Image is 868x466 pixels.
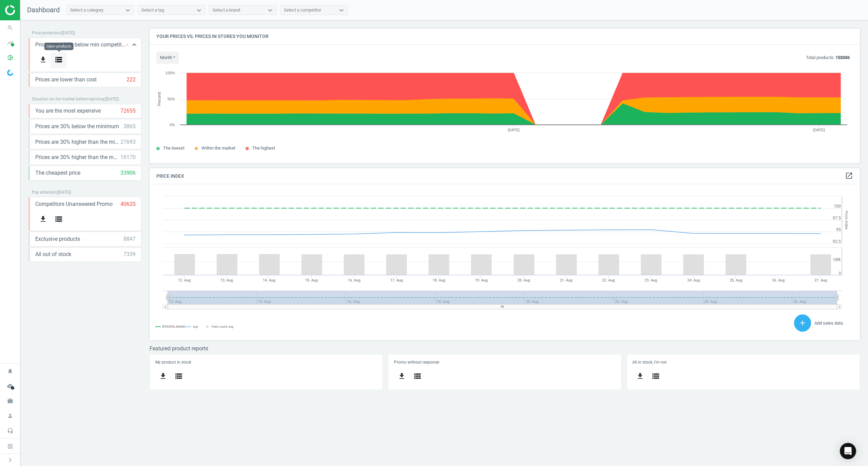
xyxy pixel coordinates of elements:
tspan: 27. Aug [814,278,827,283]
tspan: 13. Aug [220,278,233,283]
div: Open products [44,42,74,50]
span: Competitors Unanswered Promo [35,200,113,208]
div: 222 [126,76,136,83]
i: storage [652,372,660,380]
b: 153336 [835,55,850,60]
div: Select a category [70,7,103,13]
button: storage [648,368,664,384]
span: Price protection [32,31,61,35]
tspan: 14. Aug [263,278,275,283]
img: wGWNvw8QSZomAAAAABJRU5ErkJggg== [7,70,13,76]
i: work [4,394,17,407]
div: 8847 [123,235,136,243]
tspan: 20. Aug [517,278,530,283]
span: Within the market [201,145,235,151]
a: open_in_new [845,172,853,180]
text: 97.5 [833,216,841,220]
button: keyboard_arrow_up [127,38,141,52]
p: Total products: [806,55,850,61]
i: timeline [4,36,17,49]
span: ( [DATE] ) [61,31,75,35]
tspan: [DATE] [813,128,825,132]
span: ( [DATE] ) [57,190,71,195]
span: You are the most expensive [35,107,101,115]
text: 0% [170,123,175,127]
h4: Price Index [150,168,860,184]
text: 100 [834,204,841,209]
text: 100% [165,71,175,75]
span: The highest [252,145,275,151]
div: 16170 [120,154,136,161]
h3: Featured product reports [150,345,860,352]
div: 27693 [120,138,136,146]
i: get_app [39,215,47,223]
i: pie_chart_outlined [4,51,17,64]
div: 7339 [123,251,136,258]
button: storage [410,368,425,384]
button: storage [171,368,186,384]
span: Exclusive products [35,235,80,243]
button: storage [51,211,66,227]
tspan: 24. Aug [687,278,700,283]
tspan: 17. Aug [390,278,403,283]
span: Dashboard [27,6,60,14]
div: 72655 [120,107,136,115]
span: Prices are lower than cost [35,76,97,83]
i: person [4,409,17,422]
i: headset_mic [4,424,17,437]
span: Prices are 30% higher than the maximal [35,154,120,161]
i: get_app [159,372,167,380]
span: All out of stock [35,251,71,258]
tspan: 21. Aug [560,278,572,283]
text: 0 [839,271,841,275]
i: search [4,21,17,34]
text: 100k [833,257,841,262]
text: 92.5 [833,239,841,244]
tspan: 15. Aug [305,278,318,283]
span: Add sales data [814,321,843,326]
div: 423 [126,41,136,48]
button: get_app [632,368,648,384]
tspan: 12. Aug [178,278,191,283]
button: get_app [35,52,51,68]
button: storage [51,52,66,68]
i: cloud_done [4,380,17,392]
i: get_app [39,56,47,64]
tspan: Percent [157,92,162,106]
h5: Promo without response [394,360,616,365]
button: add [794,314,811,332]
tspan: avg [193,325,198,328]
span: ( [DATE] ) [104,97,119,101]
tspan: 23. Aug [645,278,657,283]
tspan: [PERSON_NAME] [162,325,185,328]
div: Open Intercom Messenger [840,443,856,459]
span: The lowest [163,145,184,151]
text: 95 [836,227,841,232]
span: Prices are 30% below the minimum [35,123,119,130]
tspan: 26. Aug [772,278,785,283]
tspan: 25. Aug [730,278,742,283]
div: Select a competitor [284,7,321,13]
button: chevron_right [2,455,19,464]
tspan: 16. Aug [348,278,360,283]
tspan: 22. Aug [602,278,615,283]
button: get_app [394,368,410,384]
div: Select a brand [213,7,240,13]
i: notifications [4,365,17,377]
button: get_app [35,211,51,227]
i: storage [175,372,183,380]
span: Prices are 100% below min competitor [35,41,126,48]
span: Situation on the market before repricing [32,97,104,101]
h4: Your prices vs. prices in stores you monitor [150,28,860,44]
div: 40620 [120,200,136,208]
i: add [798,319,807,327]
i: open_in_new [845,172,853,180]
tspan: 18. Aug [433,278,445,283]
i: get_app [398,372,406,380]
i: storage [413,372,421,380]
div: Select a tag [141,7,164,13]
h5: My product in stock [155,360,377,365]
tspan: 19. Aug [475,278,488,283]
span: Pay attention [32,190,57,195]
text: 50% [167,97,175,101]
